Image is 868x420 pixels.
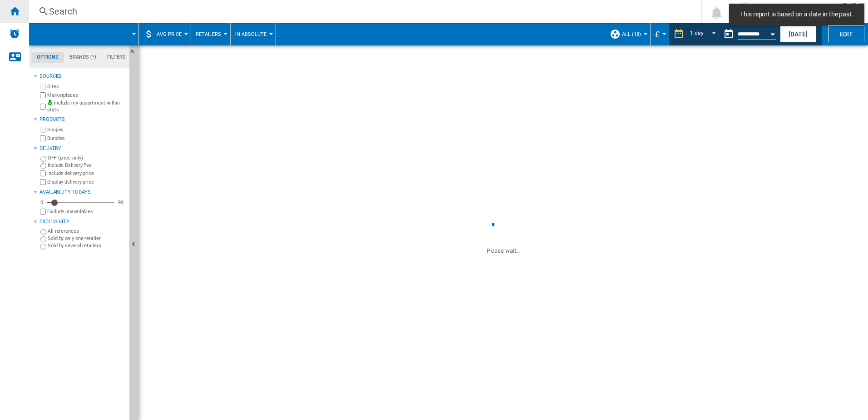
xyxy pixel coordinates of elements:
[39,189,126,196] div: Availability 10 Days
[48,155,126,161] label: OFF (price only)
[47,208,126,215] label: Exclude unavailables
[780,25,816,42] button: [DATE]
[48,228,126,235] label: All references
[40,163,46,169] input: Include Delivery Fee
[39,116,126,123] div: Products
[47,198,114,207] md-slider: Availability
[40,101,46,112] input: Include my assortment within stats
[40,92,46,98] input: Marketplaces
[40,170,46,176] input: Include delivery price
[157,31,182,37] span: AVG Price
[235,31,266,37] span: In Absolute
[47,83,126,90] label: Sites
[48,235,126,242] label: Sold by only one retailer
[622,31,641,37] span: ALL (18)
[40,127,46,133] input: Singles
[143,23,186,45] div: AVG Price
[40,156,46,162] input: OFF (price only)
[487,247,520,254] ng-transclude: Please wait...
[196,31,221,37] span: Retailers
[47,126,126,133] label: Singles
[40,244,46,250] input: Sold by several retailers
[64,52,102,63] md-tab-item: Brands (*)
[720,25,738,43] button: md-calendar
[102,52,131,63] md-tab-item: Filters
[48,242,126,249] label: Sold by several retailers
[196,23,226,45] button: Retailers
[610,23,646,45] div: ALL (18)
[764,25,781,41] button: Open calendar
[39,145,126,152] div: Delivery
[235,23,271,45] button: In Absolute
[47,92,126,99] label: Marketplaces
[39,218,126,225] div: Exclusivity
[737,10,856,19] span: This report is based on a date in the past.
[48,162,126,169] label: Include Delivery Fee
[9,28,20,39] img: alerts-logo.svg
[47,100,53,105] img: mysite-bg-18x18.png
[40,236,46,242] input: Sold by only one retailer
[47,100,126,114] label: Include my assortment within stats
[47,179,126,185] label: Display delivery price
[40,179,46,185] input: Display delivery price
[49,5,678,18] div: Search
[651,23,669,45] md-menu: Currency
[31,52,64,63] md-tab-item: Options
[690,30,704,36] div: 1 day
[47,135,126,142] label: Bundles
[39,73,126,80] div: Sources
[47,170,126,177] label: Include delivery price
[828,25,864,42] button: Edit
[689,27,720,42] md-select: REPORTS.WIZARD.STEPS.REPORT.STEPS.REPORT_OPTIONS.PERIOD: 1 day
[40,229,46,235] input: All references
[129,45,140,62] button: Hide
[116,199,126,206] div: 90
[622,23,646,45] button: ALL (18)
[40,135,46,141] input: Bundles
[40,84,46,90] input: Sites
[655,23,664,45] button: £
[38,199,45,206] div: 0
[720,23,778,45] div: This report is based on a date in the past.
[40,209,46,215] input: Display delivery price
[655,30,660,39] span: £
[157,23,186,45] button: AVG Price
